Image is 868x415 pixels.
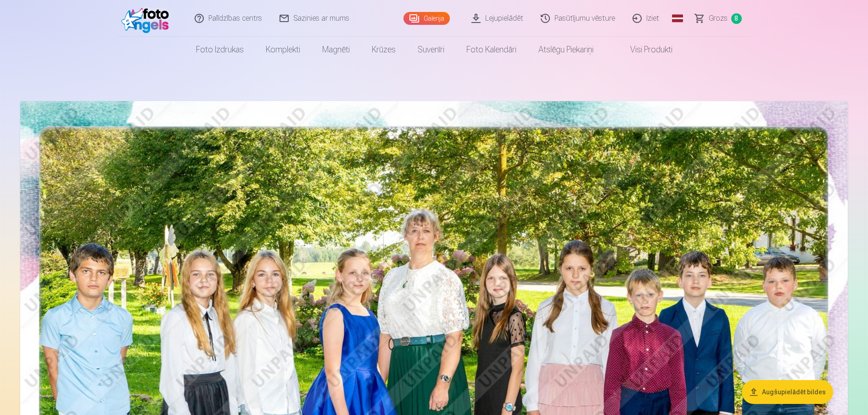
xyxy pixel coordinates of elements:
span: Grozs [709,13,728,24]
a: Visi produkti [605,37,683,63]
a: Komplekti [255,37,311,63]
a: Foto kalendāri [455,37,527,63]
img: /fa1 [121,4,174,33]
a: Atslēgu piekariņi [527,37,605,63]
a: Suvenīri [407,37,455,63]
button: Augšupielādēt bildes [742,380,833,404]
a: Galerija [403,12,450,25]
a: Magnēti [311,37,361,63]
span: 8 [731,13,742,24]
a: Foto izdrukas [185,37,255,63]
a: Krūzes [361,37,407,63]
